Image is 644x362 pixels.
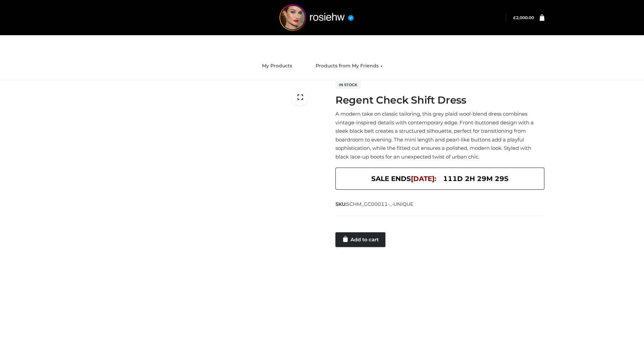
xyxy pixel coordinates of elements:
[346,201,414,207] span: SCHM_GC00011-_-UNIQUE
[335,94,544,106] h1: Regent Check Shift Dress
[257,59,297,73] a: My Products
[443,173,508,184] span: 111d 2h 29m 29s
[335,232,385,247] a: Add to cart
[335,110,544,161] p: A modern take on classic tailoring, this grey plaid wool-blend dress combines vintage-inspired de...
[513,15,516,20] span: £
[411,175,436,183] span: [DATE]:
[335,200,414,208] span: SKU:
[513,15,534,20] bdi: 2,000.00
[513,15,534,20] a: £2,000.00
[335,81,361,89] span: In stock
[311,59,387,73] a: Products from My Friends
[335,168,544,190] div: SALE ENDS
[266,4,367,31] img: rosiehw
